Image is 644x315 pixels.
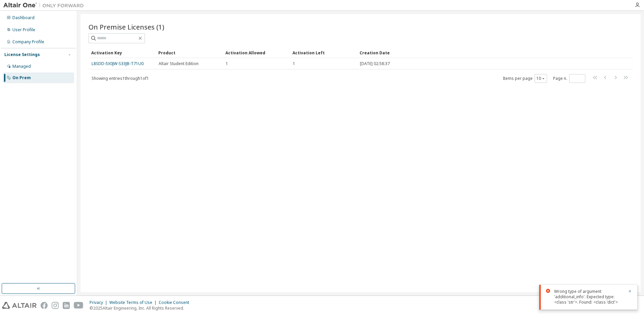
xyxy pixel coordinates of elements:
img: instagram.svg [52,302,59,309]
p: © 2025 Altair Engineering, Inc. All Rights Reserved. [90,305,193,311]
div: Website Terms of Use [109,300,159,305]
div: Company Profile [12,39,44,45]
span: Showing entries 1 through 1 of 1 [92,75,149,81]
span: 1 [226,61,228,66]
div: Activation Allowed [225,47,287,58]
img: linkedin.svg [63,302,70,309]
img: altair_logo.svg [2,302,37,309]
img: youtube.svg [74,302,84,309]
img: Altair One [3,2,87,9]
div: Product [158,47,220,58]
div: Privacy [90,300,109,305]
div: Wrong type of argument 'additional_info'. Expected type: <class 'str'>. Found: <class 'dict'> [554,289,624,305]
span: 1 [293,61,295,66]
div: Activation Key [91,47,153,58]
span: [DATE] 02:58:37 [360,61,390,66]
div: Managed [12,64,31,69]
div: Dashboard [12,15,35,20]
div: Creation Date [360,47,603,58]
div: Cookie Consent [159,300,193,305]
div: Activation Left [292,47,354,58]
div: On Prem [12,75,31,81]
span: Items per page [503,74,547,83]
button: 10 [536,76,545,81]
span: On Premise Licenses (1) [89,22,164,32]
div: User Profile [12,27,35,33]
a: L8SDD-5X0JW-S33JB-T71U0 [92,61,144,66]
img: facebook.svg [41,302,48,309]
span: Altair Student Edition [159,61,199,66]
div: License Settings [4,52,40,57]
span: Page n. [553,74,585,83]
